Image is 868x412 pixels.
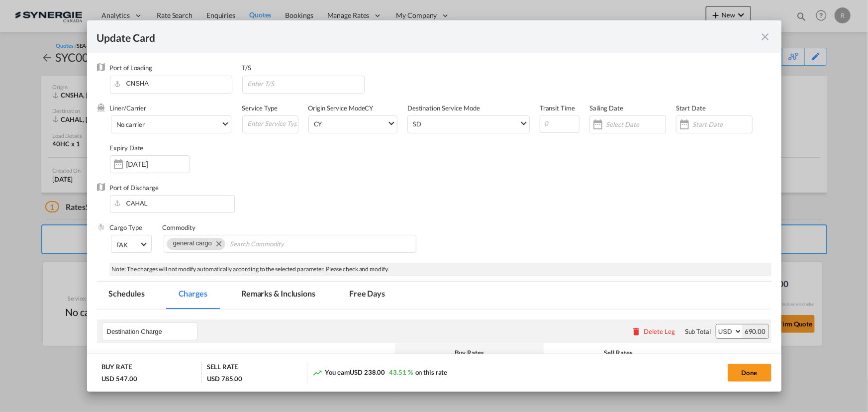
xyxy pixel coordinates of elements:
[242,104,278,112] label: Service Type
[413,120,421,128] div: SD
[549,348,688,357] div: Sell Rates
[164,235,416,253] md-chips-wrap: Chips container. Use arrow keys to select chips.
[412,116,529,130] md-select: Select Destination Service Mode: SD
[126,160,189,168] input: Expiry Date
[111,235,152,253] md-select: Select Cargo type: FAK
[540,115,579,133] input: 0
[247,76,364,91] input: Enter T/S
[87,20,781,391] md-dialog: Update CardPort of ...
[230,236,321,252] input: Search Commodity
[110,144,144,152] label: Expiry Date
[312,368,447,378] div: You earn on this rate
[207,374,242,383] div: USD 785.00
[207,362,238,374] div: SELL RATE
[312,368,322,378] md-icon: icon-trending-up
[110,64,153,72] label: Port of Loading
[167,282,219,309] md-tab-item: Charges
[242,64,252,72] label: T/S
[97,282,157,309] md-tab-item: Schedules
[110,104,147,112] label: Liner/Carrier
[631,327,675,335] button: Delete Leg
[742,324,768,338] div: 690.00
[693,343,736,382] th: Comments
[110,184,159,192] label: Port of Discharge
[314,120,322,128] div: CY
[676,104,706,112] label: Start Date
[97,30,760,43] div: Update Card
[97,282,407,309] md-pagination-wrapper: Use the left and right arrow keys to navigate between tabs
[644,327,675,335] div: Delete Leg
[308,104,365,112] label: Origin Service Mode
[102,362,132,374] div: BUY RATE
[102,374,137,383] div: USD 547.00
[308,103,408,143] div: CY
[115,76,232,91] input: Enter Port of Loading
[247,116,298,131] input: Enter Service Type
[407,104,480,112] label: Destination Service Mode
[685,327,711,336] div: Sub Total
[589,104,623,112] label: Sailing Date
[313,116,397,130] md-select: Select Origin Service Mode: CY
[350,368,385,376] span: USD 238.00
[337,282,397,309] md-tab-item: Free Days
[400,348,539,357] div: Buy Rates
[728,364,772,382] button: Done
[606,120,666,128] input: Select Date
[163,223,195,231] label: Commodity
[229,282,327,309] md-tab-item: Remarks & Inclusions
[116,241,128,249] div: FAK
[692,120,752,128] input: Start Date
[116,120,145,128] div: No carrier
[110,223,142,231] label: Cargo Type
[210,238,225,248] button: Remove general cargo
[107,324,197,339] input: Leg Name
[111,115,231,133] md-select: Select Liner: No carrier
[109,263,772,276] div: Note: The charges will not modify automatically according to the selected parameter. Please check...
[736,343,772,382] th: Action
[173,239,212,247] span: general cargo
[631,326,641,336] md-icon: icon-delete
[389,368,412,376] span: 43.51 %
[97,223,105,231] img: cargo.png
[115,196,234,210] input: Enter Port of Discharge
[540,104,575,112] label: Transit Time
[173,238,214,248] div: general cargo. Press delete to remove this chip.
[760,31,772,43] md-icon: icon-close fg-AAA8AD m-0 pointer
